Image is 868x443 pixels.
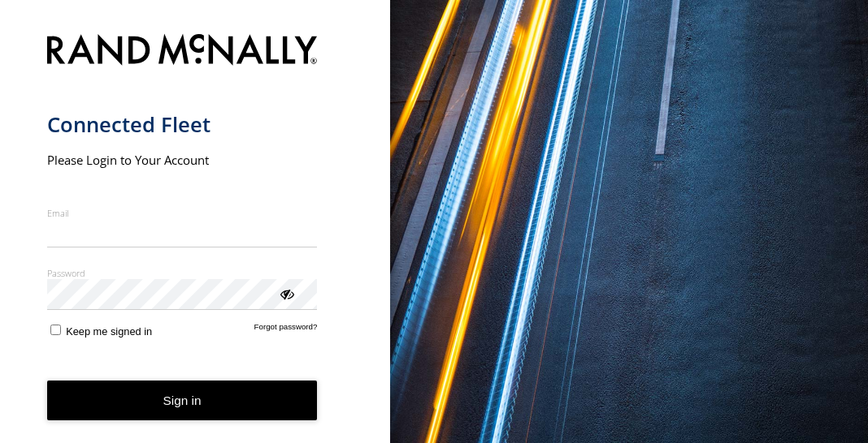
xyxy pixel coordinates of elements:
[47,207,318,219] label: Email
[47,31,318,72] img: Rand McNally
[47,152,318,168] h2: Please Login to Your Account
[254,322,318,338] a: Forgot password?
[47,381,318,420] button: Sign in
[47,111,318,138] h1: Connected Fleet
[47,267,318,279] label: Password
[50,325,61,335] input: Keep me signed in
[278,285,294,301] div: ViewPassword
[66,325,152,338] span: Keep me signed in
